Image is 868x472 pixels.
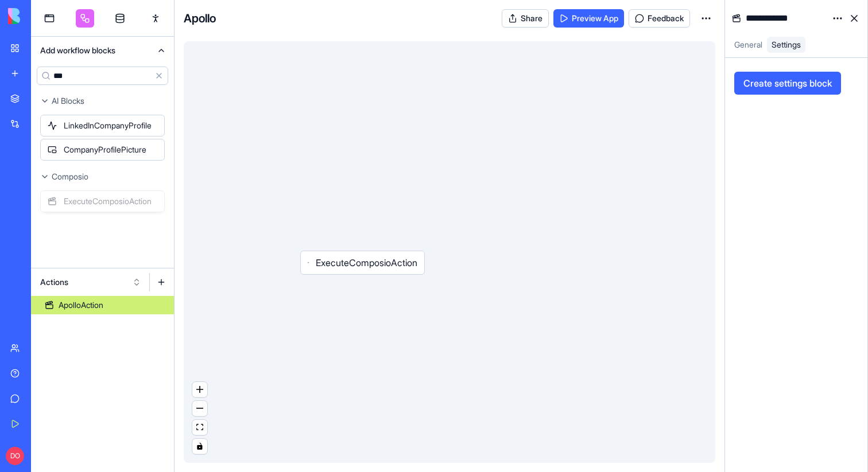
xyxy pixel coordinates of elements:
button: Add workflow blocks [31,37,174,64]
button: Feedback [629,9,690,28]
div: LinkedInCompanyProfile [40,115,165,136]
a: Settings [767,37,805,53]
button: Actions [34,273,147,291]
a: General [730,37,767,53]
span: DO [6,447,24,465]
button: AI Blocks [31,92,174,110]
button: Share [502,9,549,28]
button: zoom in [192,382,207,397]
button: Composio [31,167,174,186]
img: logo [8,8,79,24]
span: General [734,40,762,49]
a: Preview App [553,9,624,28]
div: ApolloAction [59,299,103,311]
button: toggle interactivity [192,439,207,454]
h4: Apollo [184,10,216,26]
button: Clear [150,67,168,85]
button: zoom out [192,401,207,416]
div: CompanyProfilePicture [40,139,165,161]
span: Settings [772,40,801,49]
button: Create settings block [734,72,841,95]
a: ApolloAction [31,296,174,314]
div: ExecuteComposioAction [40,190,165,212]
button: fit view [192,420,207,435]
